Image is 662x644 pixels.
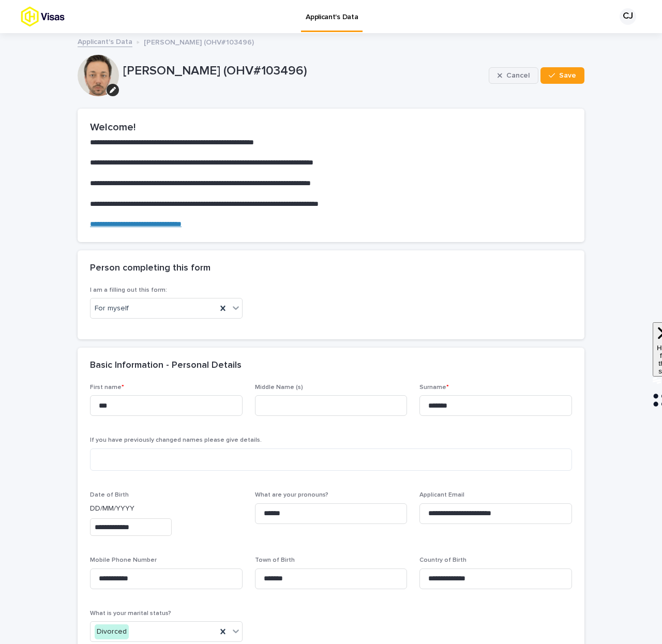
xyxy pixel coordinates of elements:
span: I am a filling out this form: [90,287,167,293]
span: Town of Birth [255,557,295,563]
span: Date of Birth [90,492,129,498]
span: Surname [419,384,449,391]
a: Applicant's Data [78,35,132,47]
h2: Welcome! [90,121,572,133]
span: For myself [95,303,129,314]
span: Applicant Email [419,492,464,498]
span: Middle Name (s) [255,384,303,391]
div: CJ [620,8,636,25]
span: If you have previously changed names please give details. [90,437,262,443]
span: Country of Birth [419,557,467,563]
h2: Basic Information - Personal Details [90,360,242,371]
span: What is your marital status? [90,610,171,617]
div: Divorced [95,624,129,639]
p: [PERSON_NAME] (OHV#103496) [144,36,254,47]
p: DD/MM/YYYY [90,503,243,514]
span: First name [90,384,124,391]
span: What are your pronouns? [255,492,328,498]
img: tx8HrbJQv2PFQx4TXEq5 [21,6,101,27]
span: Mobile Phone Number [90,557,157,563]
p: [PERSON_NAME] (OHV#103496) [123,64,485,79]
span: Cancel [506,72,530,79]
h2: Person completing this form [90,263,210,274]
button: Save [540,67,584,84]
button: Cancel [489,67,538,84]
span: Save [559,72,576,79]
